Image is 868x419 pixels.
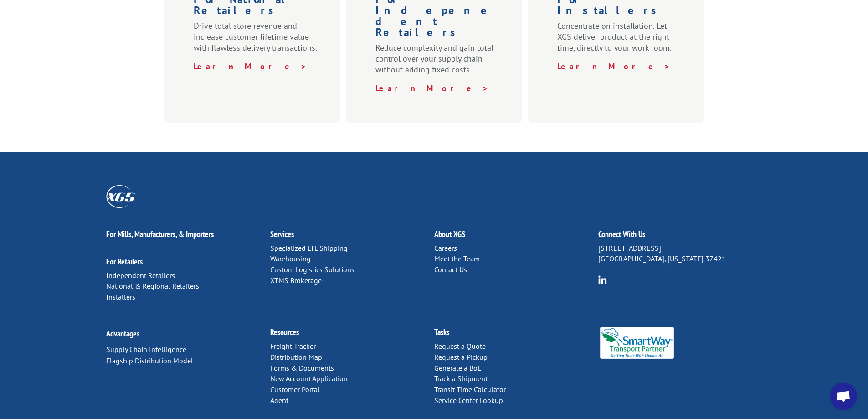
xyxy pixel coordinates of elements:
[270,243,348,253] a: Specialized LTL Shipping
[270,396,288,405] a: Agent
[434,374,488,383] a: Track a Shipment
[194,21,322,61] p: Drive total store revenue and increase customer lifetime value with flawless delivery transactions.
[434,265,467,274] a: Contact Us
[270,385,320,394] a: Customer Portal
[270,374,348,383] a: New Account Application
[598,275,607,284] img: group-6
[106,229,214,239] a: For Mills, Manufacturers, & Importers
[106,185,135,207] img: XGS_Logos_ALL_2024_All_White
[270,254,311,263] a: Warehousing
[434,341,486,351] a: Request a Quote
[270,265,354,274] a: Custom Logistics Solutions
[557,21,678,61] p: Concentrate on installation. Let XGS deliver product at the right time, directly to your work room.
[434,254,480,263] a: Meet the Team
[106,256,143,267] a: For Retailers
[434,328,598,341] h2: Tasks
[270,352,322,362] a: Distribution Map
[434,363,481,372] a: Generate a BoL
[434,243,457,253] a: Careers
[106,292,135,301] a: Installers
[434,396,503,405] a: Service Center Lookup
[106,356,193,365] a: Flagship Distribution Model
[270,276,322,285] a: XTMS Brokerage
[106,271,175,280] a: Independent Retailers
[434,352,488,362] a: Request a Pickup
[557,61,671,72] a: Learn More >
[830,383,857,410] div: Open chat
[194,61,307,72] a: Learn More >
[270,341,316,351] a: Freight Tracker
[270,363,334,372] a: Forms & Documents
[270,229,294,239] a: Services
[375,42,496,83] p: Reduce complexity and gain total control over your supply chain without adding fixed costs.
[375,83,489,93] a: Learn More >
[106,328,139,339] a: Advantages
[434,229,465,239] a: About XGS
[106,345,186,354] a: Supply Chain Intelligence
[598,327,676,359] img: Smartway_Logo
[106,281,199,290] a: National & Regional Retailers
[598,230,762,243] h2: Connect With Us
[598,243,762,265] p: [STREET_ADDRESS] [GEOGRAPHIC_DATA], [US_STATE] 37421
[434,385,506,394] a: Transit Time Calculator
[270,327,299,337] a: Resources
